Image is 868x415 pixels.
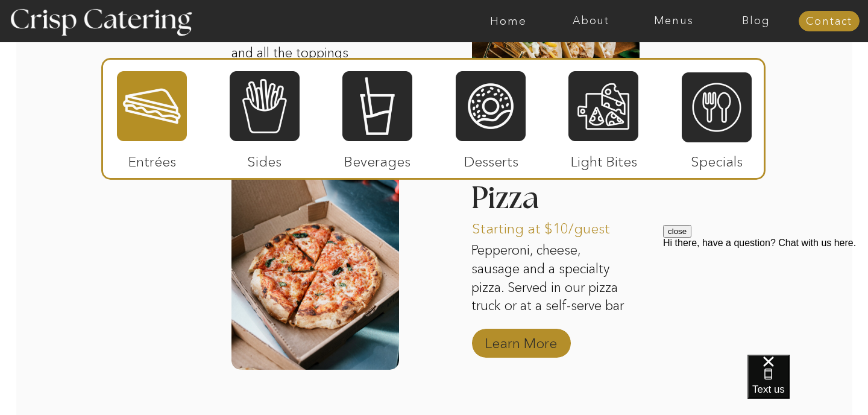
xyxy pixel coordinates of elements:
[747,355,868,415] iframe: podium webchat widget bubble
[550,15,632,27] a: About
[676,141,756,176] p: Specials
[224,141,304,176] p: Sides
[663,225,868,370] iframe: podium webchat widget prompt
[467,15,550,27] a: Home
[799,16,860,28] a: Contact
[471,183,596,218] h3: Pizza
[564,141,644,176] p: Light Bites
[451,141,531,176] p: Desserts
[472,208,632,243] p: Starting at $10/guest
[337,141,417,176] p: Beverages
[112,141,192,176] p: Entrées
[715,15,797,27] a: Blog
[471,241,632,315] p: Pepperoni, cheese, sausage and a specialty pizza. Served in our pizza truck or at a self-serve bar
[231,25,399,83] p: Corn tortillas, chicken, pork, and all the toppings
[481,323,561,358] a: Learn More
[632,15,715,27] a: Menus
